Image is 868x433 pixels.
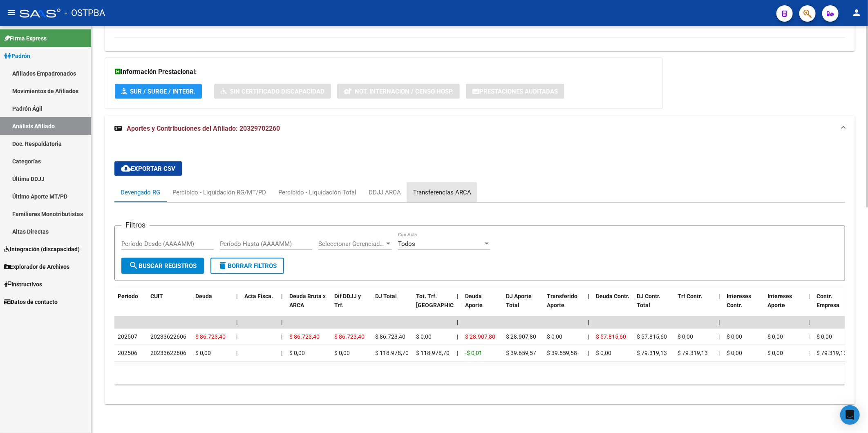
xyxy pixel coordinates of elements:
[334,350,350,356] span: $ 0,00
[506,293,532,309] span: DJ Aporte Total
[121,258,204,274] button: Buscar Registros
[506,333,536,340] span: $ 28.907,80
[767,293,792,309] span: Intereses Aporte
[413,288,454,324] datatable-header-cell: Tot. Trf. Bruto
[817,333,832,340] span: $ 0,00
[281,319,283,326] span: |
[674,288,715,324] datatable-header-cell: Trf Contr.
[718,333,720,340] span: |
[4,280,42,289] span: Instructivos
[214,84,331,99] button: Sin Certificado Discapacidad
[588,319,589,326] span: |
[457,350,458,356] span: |
[244,293,273,299] span: Acta Fisca.
[718,293,720,299] span: |
[375,350,409,356] span: $ 118.978,70
[289,350,305,356] span: $ 0,00
[147,288,192,324] datatable-header-cell: CUIT
[172,188,266,197] div: Percibido - Liquidación RG/MT/PD
[457,333,458,340] span: |
[547,350,577,356] span: $ 39.659,58
[236,350,237,356] span: |
[236,293,238,299] span: |
[808,293,810,299] span: |
[118,293,138,299] span: Período
[278,188,356,197] div: Percibido - Liquidación Total
[375,333,405,340] span: $ 86.723,40
[318,240,385,248] span: Seleccionar Gerenciador
[241,288,278,324] datatable-header-cell: Acta Fisca.
[727,293,751,309] span: Intereses Contr.
[375,293,397,299] span: DJ Total
[4,245,80,254] span: Integración (discapacidad)
[289,333,320,340] span: $ 86.723,40
[130,88,195,95] span: SUR / SURGE / INTEGR.
[808,333,810,340] span: |
[278,288,286,324] datatable-header-cell: |
[596,333,626,340] span: $ 57.815,60
[281,333,282,340] span: |
[479,88,558,95] span: Prestaciones Auditadas
[416,333,432,340] span: $ 0,00
[369,188,401,197] div: DDJJ ARCA
[808,350,810,356] span: |
[334,293,361,309] span: Dif DDJJ y Trf.
[808,319,810,326] span: |
[805,288,813,324] datatable-header-cell: |
[289,293,326,309] span: Deuda Bruta x ARCA
[192,288,233,324] datatable-header-cell: Deuda
[337,84,460,99] button: Not. Internacion / Censo Hosp.
[236,319,238,326] span: |
[118,350,137,356] span: 202506
[195,333,226,340] span: $ 86.723,40
[817,293,839,309] span: Contr. Empresa
[127,125,280,132] span: Aportes y Contribuciones del Afiliado: 20329702260
[331,288,372,324] datatable-header-cell: Dif DDJJ y Trf.
[678,350,708,356] span: $ 79.319,13
[416,350,450,356] span: $ 118.978,70
[218,262,277,270] span: Borrar Filtros
[195,350,211,356] span: $ 0,00
[454,288,462,324] datatable-header-cell: |
[210,258,284,274] button: Borrar Filtros
[727,333,742,340] span: $ 0,00
[718,319,720,326] span: |
[114,161,182,176] button: Exportar CSV
[150,348,186,358] div: 20233622606
[723,288,764,324] datatable-header-cell: Intereses Contr.
[114,288,147,324] datatable-header-cell: Período
[718,350,720,356] span: |
[236,333,237,340] span: |
[105,142,855,404] div: Aportes y Contribuciones del Afiliado: 20329702260
[678,333,693,340] span: $ 0,00
[4,34,47,43] span: Firma Express
[413,188,471,197] div: Transferencias ARCA
[637,350,667,356] span: $ 79.319,13
[129,261,139,270] mat-icon: search
[506,350,536,356] span: $ 39.659,57
[121,163,131,173] mat-icon: cloud_download
[465,293,483,309] span: Deuda Aporte
[767,350,783,356] span: $ 0,00
[813,288,854,324] datatable-header-cell: Contr. Empresa
[715,288,723,324] datatable-header-cell: |
[218,261,228,270] mat-icon: delete
[764,288,805,324] datatable-header-cell: Intereses Aporte
[7,8,16,18] mat-icon: menu
[334,333,365,340] span: $ 86.723,40
[121,188,160,197] div: Devengado RG
[852,8,861,18] mat-icon: person
[118,333,137,340] span: 202507
[817,350,847,356] span: $ 79.319,13
[457,293,459,299] span: |
[596,350,611,356] span: $ 0,00
[281,350,282,356] span: |
[281,293,283,299] span: |
[767,333,783,340] span: $ 0,00
[588,333,589,340] span: |
[416,293,472,309] span: Tot. Trf. [GEOGRAPHIC_DATA]
[230,88,324,95] span: Sin Certificado Discapacidad
[372,288,413,324] datatable-header-cell: DJ Total
[466,84,564,99] button: Prestaciones Auditadas
[129,262,197,270] span: Buscar Registros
